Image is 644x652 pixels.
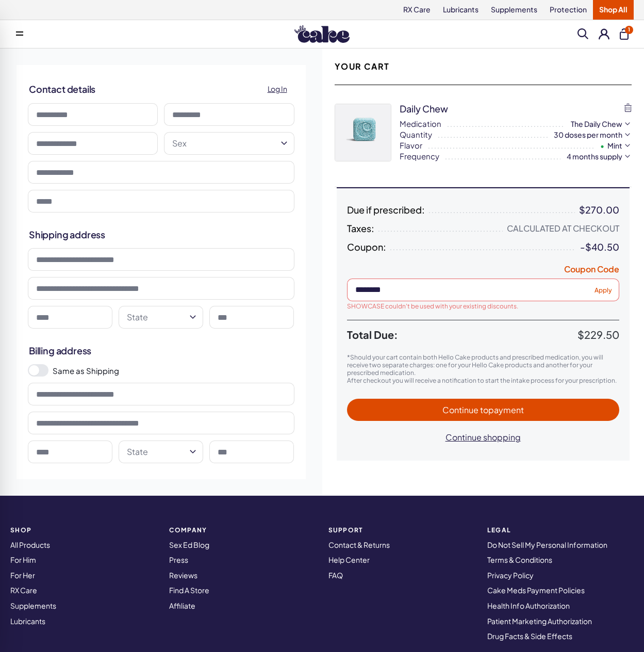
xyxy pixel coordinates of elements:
[435,426,531,448] button: Continue shopping
[328,540,390,549] a: Contact & Returns
[487,585,585,595] a: Cake Meds Payment Policies
[328,527,475,533] strong: Support
[564,264,619,278] button: Coupon Code
[400,129,432,140] span: Quantity
[442,404,524,415] span: Continue
[29,228,293,241] h2: Shipping address
[400,102,448,115] div: Daily Chew
[487,616,592,626] a: Patient Marketing Authorization
[10,616,45,626] a: Lubricants
[347,377,617,384] span: After checkout you will receive a notification to start the intake process for your prescription.
[487,601,570,610] a: Health Info Authorization
[347,302,518,311] div: SHOWCASE couldn't be used with your existing discounts.
[400,118,441,129] span: Medication
[487,527,634,533] strong: Legal
[53,365,294,376] label: Same as Shipping
[335,104,391,161] img: XHPTccMLMIZYTR7DxySJzuHzOnKSslFgwGrl5y4U.jpg
[579,205,619,215] div: $270.00
[29,79,293,99] h2: Contact details
[347,242,386,252] span: Coupon:
[328,555,370,564] a: Help Center
[487,540,607,549] a: Do Not Sell My Personal Information
[577,328,619,341] span: $229.50
[10,570,35,580] a: For Her
[169,555,188,564] a: Press
[169,585,209,595] a: Find A Store
[10,527,157,533] strong: SHOP
[169,527,316,533] strong: COMPANY
[347,399,620,421] button: Continue topayment
[595,286,612,294] span: Apply
[620,28,629,40] button: 1
[10,601,56,610] a: Supplements
[10,585,37,595] a: RX Care
[29,344,293,357] h2: Billing address
[347,205,425,215] span: Due if prescribed:
[625,26,633,34] span: 1
[487,570,534,580] a: Privacy Policy
[261,79,293,99] a: Log In
[335,61,390,72] h2: Your Cart
[400,140,422,151] span: Flavor
[445,432,521,443] span: Continue shopping
[580,242,619,252] div: -$40.50
[294,25,350,43] img: Hello Cake
[480,404,524,415] span: to payment
[268,83,287,95] span: Log In
[347,329,578,341] span: Total Due:
[10,555,36,564] a: For Him
[487,631,572,641] a: Drug Facts & Side Effects
[400,151,439,161] span: Frequency
[328,570,343,580] a: FAQ
[10,540,50,549] a: All Products
[487,555,552,564] a: Terms & Conditions
[347,353,620,377] p: *Should your cart contain both Hello Cake products and prescribed medication, you will receive tw...
[169,570,197,580] a: Reviews
[169,540,209,549] a: Sex Ed Blog
[169,601,195,610] a: Affiliate
[347,223,374,234] span: Taxes:
[507,223,619,234] div: Calculated at Checkout
[590,283,616,296] button: Apply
